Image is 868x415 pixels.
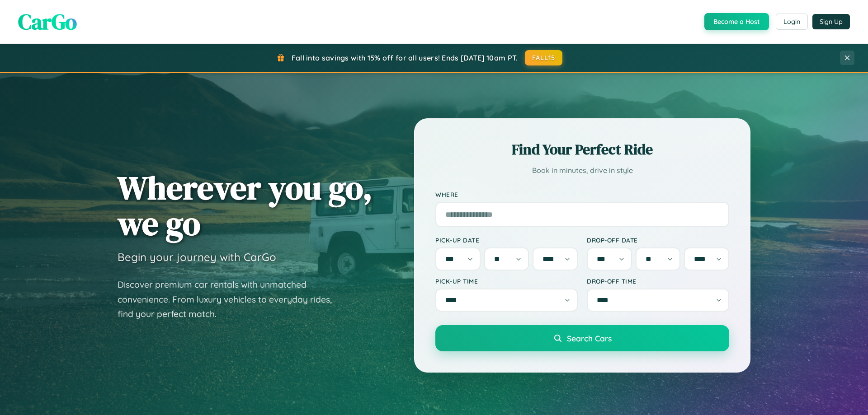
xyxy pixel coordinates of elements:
h3: Begin your journey with CarGo [118,250,276,264]
label: Drop-off Date [587,236,729,244]
button: Login [776,14,808,30]
span: Search Cars [567,333,612,343]
label: Pick-up Time [435,277,578,285]
p: Book in minutes, drive in style [435,164,729,177]
span: CarGo [18,7,77,37]
span: Fall into savings with 15% off for all users! Ends [DATE] 10am PT. [292,53,518,62]
h1: Wherever you go, we go [118,170,373,241]
h2: Find Your Perfect Ride [435,140,729,159]
p: Discover premium car rentals with unmatched convenience. From luxury vehicles to everyday rides, ... [118,277,344,322]
button: Sign Up [812,14,850,29]
label: Pick-up Date [435,236,578,244]
label: Where [435,191,729,198]
button: Become a Host [704,13,769,30]
label: Drop-off Time [587,277,729,285]
button: FALL15 [525,50,563,65]
button: Search Cars [435,325,729,351]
